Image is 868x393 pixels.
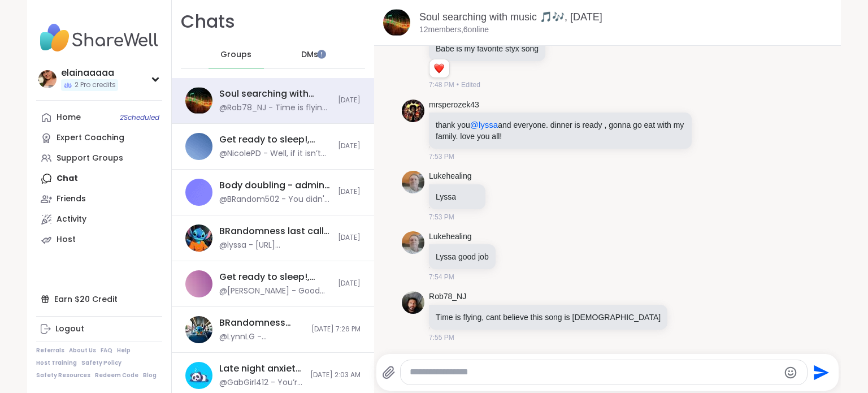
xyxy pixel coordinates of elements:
a: Logout [36,319,162,339]
div: @lyssa - [URL][DOMAIN_NAME] [219,240,331,251]
img: BRandomness Ohana Open Forum, Oct 08 [185,316,212,343]
p: Lyssa good job [436,251,489,262]
img: https://sharewell-space-live.sfo3.digitaloceanspaces.com/user-generated/7f4b5514-4548-4e48-9364-1... [402,231,424,254]
a: Help [117,347,131,355]
a: Lukehealing [429,171,472,182]
span: [DATE] [338,96,361,105]
p: thank you and everyone. dinner is ready , gonna go eat with my family. love you all! [436,119,685,142]
div: Support Groups [57,153,123,164]
div: @LynnLG - @[PERSON_NAME] I'm sorry I missed your share. Sending good vibes your way. [219,331,305,343]
a: Safety Resources [36,372,90,379]
div: @BRandom502 - You didn't know that? [219,194,331,205]
img: elainaaaaa [38,70,57,88]
img: Body doubling - admin, Oct 09 [185,179,212,206]
span: DMs [301,49,318,61]
span: [DATE] [338,279,361,288]
span: Edited [461,80,480,90]
a: Host Training [36,359,77,367]
a: Referrals [36,347,64,355]
img: Get ready to sleep!, Oct 08 [185,270,212,297]
a: Safety Policy [81,359,121,367]
div: Activity [57,214,86,225]
div: Get ready to sleep!, [DATE] [219,271,331,283]
img: Soul searching with music 🎵🎶, Oct 09 [185,87,212,114]
div: Friends [57,193,86,205]
img: Late night anxiety, Oct 08 [185,362,212,389]
span: 7:53 PM [429,212,454,222]
span: [DATE] 2:03 AM [310,370,361,380]
a: Soul searching with music 🎵🎶, [DATE] [419,11,602,23]
div: @Rob78_NJ - Time is flying, cant believe this song is [DEMOGRAPHIC_DATA] [219,102,331,114]
span: 7:48 PM [429,80,454,90]
div: @NicolePD - Well, if it isn’t my favourite Sharewellian family xoxo howdy do - I have missed you ... [219,148,331,159]
span: • [457,80,459,90]
img: https://sharewell-space-live.sfo3.digitaloceanspaces.com/user-generated/fc90ddcb-ea9d-493e-8edf-2... [402,100,424,122]
span: 7:55 PM [429,332,454,343]
iframe: Spotlight [317,50,326,59]
p: Lyssa [436,191,479,202]
span: [DATE] 7:26 PM [311,325,361,334]
a: Support Groups [36,148,162,169]
div: Earn $20 Credit [36,289,162,309]
a: Redeem Code [95,372,138,379]
span: 7:53 PM [429,152,454,162]
div: Body doubling - admin, [DATE] [219,179,331,192]
h1: Chats [181,9,235,34]
div: Late night anxiety, [DATE] [219,362,303,375]
span: [DATE] [338,187,361,197]
button: Reactions: love [433,64,445,73]
div: elainaaaaa [61,67,118,79]
a: Expert Coaching [36,128,162,148]
img: https://sharewell-space-live.sfo3.digitaloceanspaces.com/user-generated/cfc70b27-6d26-4702-bc99-9... [402,291,424,314]
p: Babe is my favorite styx song [436,43,539,54]
a: Blog [143,372,157,379]
a: Lukehealing [429,231,472,243]
img: https://sharewell-space-live.sfo3.digitaloceanspaces.com/user-generated/7f4b5514-4548-4e48-9364-1... [402,171,424,193]
div: Logout [55,323,84,335]
div: BRandomness Ohana Open Forum, [DATE] [219,317,305,329]
a: Host [36,230,162,250]
div: BRandomness last call, [DATE] [219,225,331,237]
img: BRandomness last call, Oct 08 [185,224,212,252]
img: Get ready to sleep!, Oct 09 [185,133,212,160]
a: Home2Scheduled [36,107,162,128]
a: FAQ [101,347,112,355]
span: [DATE] [338,233,361,243]
a: About Us [69,347,96,355]
span: 2 Pro credits [75,80,116,90]
textarea: Type your message [410,366,779,378]
span: 7:54 PM [429,272,454,282]
div: @[PERSON_NAME] - Good night [219,286,331,297]
div: Soul searching with music 🎵🎶, [DATE] [219,88,331,100]
img: Soul searching with music 🎵🎶, Oct 09 [383,9,410,36]
span: @lyssa [470,120,498,129]
p: Time is flying, cant believe this song is [DEMOGRAPHIC_DATA] [436,312,661,323]
span: [DATE] [338,141,361,151]
div: Reaction list [429,59,449,77]
a: Rob78_NJ [429,291,466,303]
span: Groups [220,49,251,61]
div: @GabGirl412 - You’re so welcome! [219,377,303,388]
a: Friends [36,189,162,209]
button: Send [808,360,833,385]
img: ShareWell Nav Logo [36,18,162,58]
div: Host [57,234,76,245]
div: Expert Coaching [57,132,124,144]
span: 2 Scheduled [120,113,159,122]
button: Emoji picker [784,366,797,379]
a: mrsperozek43 [429,100,479,111]
p: 12 members, 6 online [419,24,489,36]
div: Home [57,112,81,123]
a: Activity [36,209,162,230]
div: Get ready to sleep!, [DATE] [219,133,331,146]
